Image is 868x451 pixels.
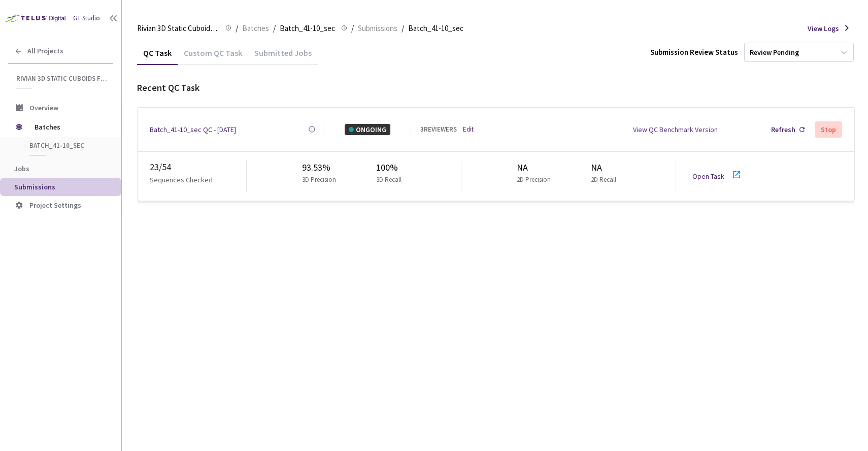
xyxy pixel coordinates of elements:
[692,172,724,181] a: Open Task
[650,46,738,58] div: Submission Review Status
[137,48,178,65] div: QC Task
[137,22,219,35] span: Rivian 3D Static Cuboids fixed[2024-25]
[517,175,551,185] p: 2D Precision
[821,125,836,134] div: Stop
[150,160,246,174] div: 23 / 54
[302,175,336,185] p: 3D Precision
[35,117,104,137] span: Batches
[248,48,318,65] div: Submitted Jobs
[356,22,399,34] a: Submissions
[27,47,63,55] span: All Projects
[376,175,402,185] p: 3D Recall
[358,22,397,35] span: Submissions
[771,124,795,135] div: Refresh
[408,22,463,35] span: Batch_41-10_sec
[750,48,799,57] div: Review Pending
[280,22,335,35] span: Batch_41-10_sec
[29,103,58,112] span: Overview
[242,22,269,35] span: Batches
[420,124,457,135] div: 3 REVIEWERS
[178,48,248,65] div: Custom QC Task
[240,22,271,34] a: Batches
[376,160,406,175] div: 100%
[633,124,718,135] div: View QC Benchmark Version
[345,124,390,135] div: ONGOING
[591,175,616,185] p: 2D Recall
[16,74,107,83] span: Rivian 3D Static Cuboids fixed[2024-25]
[137,81,855,95] div: Recent QC Task
[73,13,100,23] div: GT Studio
[273,22,276,35] li: /
[591,160,620,175] div: NA
[29,141,105,150] span: Batch_41-10_sec
[517,160,555,175] div: NA
[351,22,354,35] li: /
[402,22,404,35] li: /
[463,124,474,135] a: Edit
[302,160,340,175] div: 93.53%
[150,124,236,135] a: Batch_41-10_sec QC - [DATE]
[14,164,29,173] span: Jobs
[150,174,213,185] p: Sequences Checked
[236,22,238,35] li: /
[14,182,55,191] span: Submissions
[808,23,839,34] span: View Logs
[29,201,81,210] span: Project Settings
